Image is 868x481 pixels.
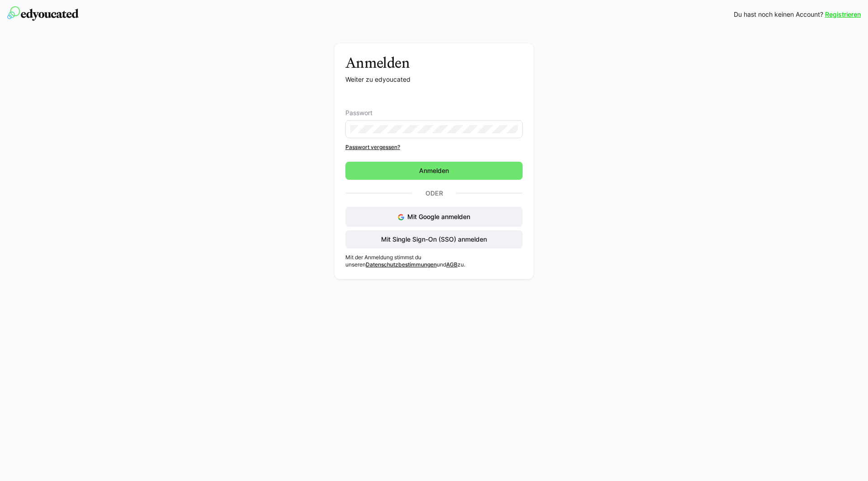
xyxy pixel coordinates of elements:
span: Mit Single Sign-On (SSO) anmelden [380,235,488,244]
span: Mit Google anmelden [407,213,470,220]
button: Mit Single Sign-On (SSO) anmelden [345,230,523,248]
p: Oder [412,187,456,200]
span: Anmelden [418,166,450,175]
button: Anmelden [345,162,523,180]
a: AGB [446,261,458,268]
span: Du hast noch keinen Account? [734,10,823,19]
img: edyoucated [7,6,79,21]
a: Datenschutzbestimmungen [366,261,437,268]
p: Mit der Anmeldung stimmst du unseren und zu. [345,254,523,268]
a: Passwort vergessen? [345,144,523,151]
h3: Anmelden [345,54,523,71]
button: Mit Google anmelden [345,207,523,227]
p: Weiter zu edyoucated [345,75,523,84]
a: Registrieren [825,10,861,19]
span: Passwort [345,109,373,117]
